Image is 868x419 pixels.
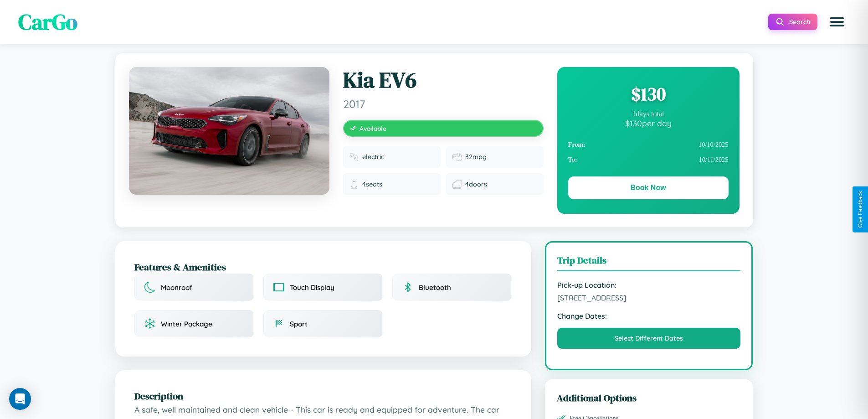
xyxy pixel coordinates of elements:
span: Search [789,18,810,26]
span: Moonroof [161,283,192,292]
img: Seats [349,180,359,189]
div: Give Feedback [857,191,863,228]
button: Open menu [824,9,850,35]
span: electric [362,153,384,161]
img: Doors [452,180,462,189]
span: Winter Package [161,320,212,328]
img: Kia EV6 2017 [129,67,329,195]
img: Fuel efficiency [452,152,462,161]
span: Touch Display [290,283,334,292]
div: 1 days total [568,110,729,118]
button: Select Different Dates [557,328,741,349]
img: Fuel type [349,152,359,161]
span: CarGo [18,7,77,37]
strong: Change Dates: [557,311,741,321]
span: 32 mpg [465,153,487,161]
strong: From: [568,141,586,149]
span: Bluetooth [419,283,451,292]
div: 10 / 11 / 2025 [568,152,729,167]
h3: Trip Details [557,253,741,271]
strong: To: [568,156,577,164]
strong: Pick-up Location: [557,280,741,290]
div: Open Intercom Messenger [9,388,31,410]
h3: Additional Options [557,391,741,404]
div: 10 / 10 / 2025 [568,137,729,152]
button: Book Now [568,176,729,199]
span: 4 doors [465,180,487,188]
span: Available [360,124,386,132]
span: 2017 [343,97,544,111]
h1: Kia EV6 [343,67,544,93]
div: $ 130 [568,82,729,106]
h2: Description [134,389,512,403]
button: Search [768,14,817,30]
span: 4 seats [362,180,382,188]
span: [STREET_ADDRESS] [557,293,741,302]
span: Sport [290,320,308,328]
div: $ 130 per day [568,118,729,128]
h2: Features & Amenities [134,260,512,274]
